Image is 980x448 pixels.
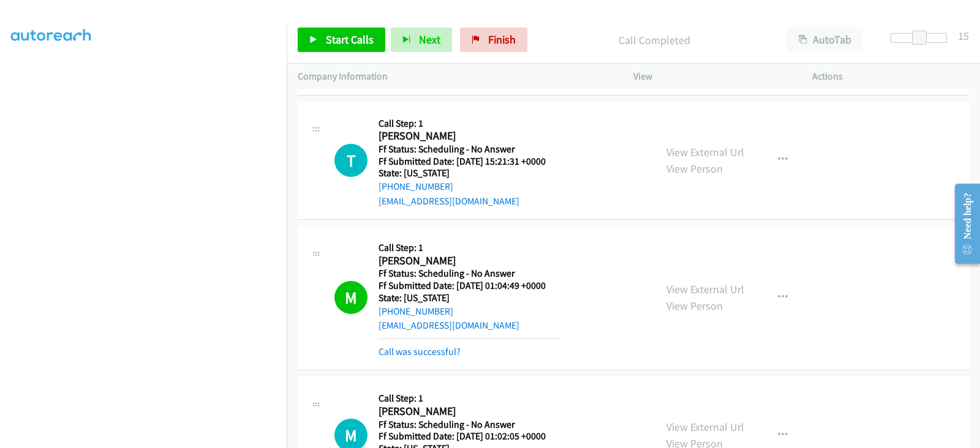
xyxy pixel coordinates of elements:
h5: Call Step: 1 [379,118,561,130]
a: View External Url [666,420,744,434]
a: View External Url [666,282,744,296]
p: View [633,69,790,84]
span: Start Calls [326,32,374,47]
h5: Call Step: 1 [379,242,561,254]
h5: Ff Submitted Date: [DATE] 01:04:49 +0000 [379,280,561,292]
button: AutoTab [787,28,863,52]
button: Next [391,28,452,52]
a: Start Calls [298,28,385,52]
a: [EMAIL_ADDRESS][DOMAIN_NAME] [379,195,519,207]
h2: [PERSON_NAME] [379,254,561,268]
h5: Ff Submitted Date: [DATE] 15:21:31 +0000 [379,155,561,168]
h5: Ff Submitted Date: [DATE] 01:02:05 +0000 [379,430,561,442]
iframe: Resource Center [944,175,980,272]
h2: [PERSON_NAME] [379,405,561,419]
a: [PHONE_NUMBER] [379,305,453,317]
a: [PHONE_NUMBER] [379,181,453,192]
span: Next [419,32,440,47]
a: [EMAIL_ADDRESS][DOMAIN_NAME] [379,319,519,331]
h5: Ff Status: Scheduling - No Answer [379,419,561,431]
a: Finish [460,28,527,52]
a: View External Url [666,145,744,159]
div: 15 [958,28,969,44]
span: Finish [488,32,516,47]
h5: State: [US_STATE] [379,167,561,179]
p: Actions [812,69,969,84]
h1: M [334,281,367,314]
a: View Person [666,299,723,313]
a: View Person [666,162,723,176]
p: Call Completed [544,32,765,48]
h2: [PERSON_NAME] [379,129,561,143]
h5: Ff Status: Scheduling - No Answer [379,267,561,280]
h1: T [334,144,367,177]
p: Company Information [298,69,611,84]
h5: State: [US_STATE] [379,292,561,304]
h5: Ff Status: Scheduling - No Answer [379,143,561,155]
a: Call was successful? [379,346,461,357]
h5: Call Step: 1 [379,392,561,405]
